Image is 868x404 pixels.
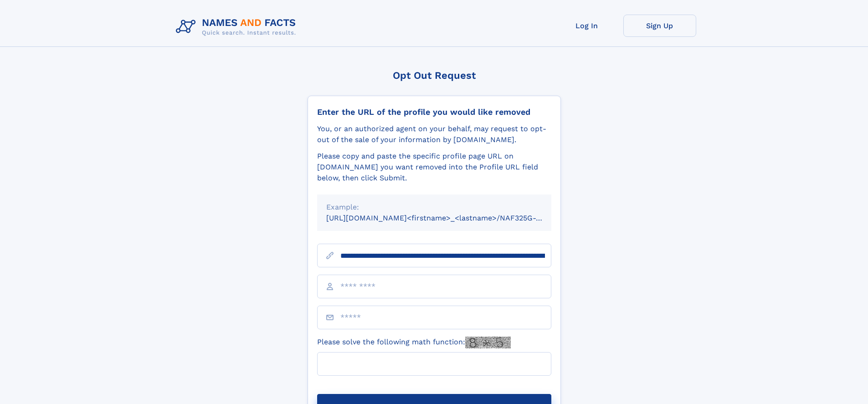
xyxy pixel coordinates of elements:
[623,15,696,37] a: Sign Up
[326,214,569,222] small: [URL][DOMAIN_NAME]<firstname>_<lastname>/NAF325G-xxxxxxxx
[317,151,551,184] div: Please copy and paste the specific profile page URL on [DOMAIN_NAME] you want removed into the Pr...
[317,123,551,145] div: You, or an authorized agent on your behalf, may request to opt-out of the sale of your informatio...
[172,15,303,39] img: Logo Names and Facts
[317,337,511,348] label: Please solve the following math function:
[550,15,623,37] a: Log In
[326,202,542,213] div: Example:
[308,70,561,81] div: Opt Out Request
[317,107,551,117] div: Enter the URL of the profile you would like removed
